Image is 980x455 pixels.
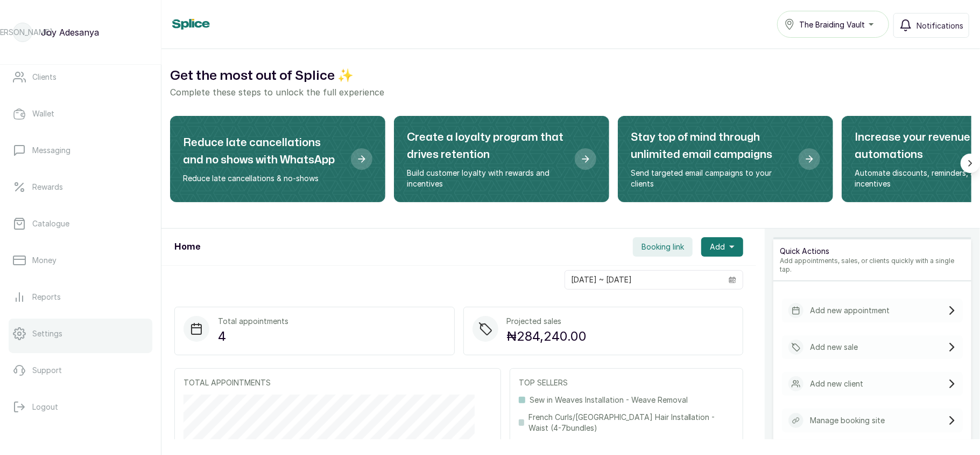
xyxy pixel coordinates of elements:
p: Add new client [810,378,863,389]
p: French Curls/[GEOGRAPHIC_DATA] Hair Installation - Waist (4-7bundles) [528,412,734,433]
h2: Reduce late cancellations and no shows with WhatsApp [183,134,342,169]
p: Add new sale [810,342,858,353]
p: Reduce late cancellations & no-shows [183,173,342,184]
span: The Braiding Vault [799,19,865,30]
p: Manage booking site [810,415,885,426]
span: Booking link [641,242,684,252]
a: Support [9,355,152,385]
a: Catalogue [9,209,152,239]
p: Add appointments, sales, or clients quickly with a single tap. [780,257,965,274]
div: Stay top of mind through unlimited email campaigns [618,116,833,202]
a: Rewards [9,172,152,202]
p: Quick Actions [780,246,965,257]
h2: Create a loyalty program that drives retention [407,129,566,163]
p: Support [32,365,62,376]
p: Wallet [32,108,54,119]
p: 4 [218,327,288,346]
a: Settings [9,319,152,349]
p: Complete these steps to unlock the full experience [170,86,971,99]
p: Rewards [32,182,63,192]
p: Money [32,255,57,266]
p: Logout [32,402,58,412]
p: Sew in Weaves Installation - Weave Removal [530,395,688,405]
p: TOTAL APPOINTMENTS [184,377,492,388]
button: Add [701,237,743,257]
h2: Stay top of mind through unlimited email campaigns [631,129,790,163]
span: Add [710,242,725,252]
p: TOP SELLERS [519,377,734,388]
button: Booking link [633,237,693,257]
p: Catalogue [32,218,69,229]
h1: Home [174,240,200,253]
p: Reports [32,292,61,302]
div: Create a loyalty program that drives retention [394,116,609,202]
p: Send targeted email campaigns to your clients [631,168,790,189]
a: Money [9,245,152,275]
a: Wallet [9,99,152,129]
p: ₦284,240.00 [507,327,587,346]
p: Total appointments [218,316,288,327]
button: Notifications [893,13,969,38]
a: Reports [9,282,152,312]
input: Select date [565,271,722,289]
p: Joy Adesanya [41,26,99,39]
span: Notifications [916,20,963,31]
button: Logout [9,392,152,422]
h2: Get the most out of Splice ✨ [170,66,971,86]
p: Clients [32,72,57,82]
a: Clients [9,62,152,92]
div: Reduce late cancellations and no shows with WhatsApp [170,116,385,202]
p: Projected sales [507,316,587,327]
a: Messaging [9,135,152,166]
p: Build customer loyalty with rewards and incentives [407,168,566,189]
p: Add new appointment [810,305,890,316]
svg: calendar [729,276,736,284]
p: Messaging [32,145,70,156]
p: Settings [32,328,62,339]
button: The Braiding Vault [777,11,889,38]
